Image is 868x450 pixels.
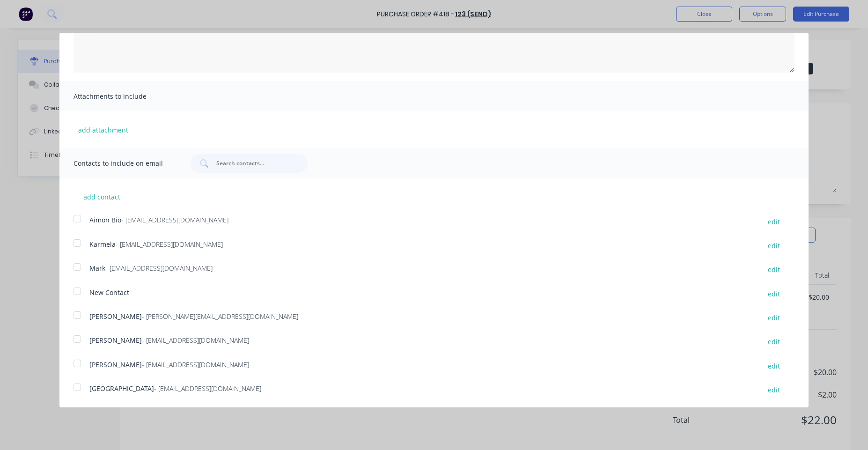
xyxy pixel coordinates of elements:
span: Contacts to include on email [74,157,177,170]
button: edit [762,384,786,396]
span: Karmela [89,240,116,249]
span: - [EMAIL_ADDRESS][DOMAIN_NAME] [121,215,228,224]
span: [PERSON_NAME] [89,360,142,369]
button: edit [762,360,786,372]
span: Mark [89,264,105,273]
button: edit [762,263,786,276]
span: Attachments to include [74,90,177,103]
button: edit [762,311,786,324]
button: edit [762,335,786,348]
button: edit [762,288,786,300]
span: - [PERSON_NAME][EMAIL_ADDRESS][DOMAIN_NAME] [142,312,298,321]
button: edit [762,215,786,228]
input: Search contacts... [215,159,293,168]
span: [PERSON_NAME] [89,312,142,321]
span: New Contact [89,288,129,297]
span: - [EMAIL_ADDRESS][DOMAIN_NAME] [142,336,249,345]
span: - [EMAIL_ADDRESS][DOMAIN_NAME] [142,360,249,369]
span: - [EMAIL_ADDRESS][DOMAIN_NAME] [154,384,261,393]
button: add attachment [74,123,133,137]
button: add contact [74,190,130,204]
span: [PERSON_NAME] [89,336,142,345]
span: [GEOGRAPHIC_DATA] [89,384,154,393]
span: - [EMAIL_ADDRESS][DOMAIN_NAME] [105,264,213,273]
span: - [EMAIL_ADDRESS][DOMAIN_NAME] [116,240,223,249]
span: Aimon Bio [89,215,121,224]
button: edit [762,239,786,252]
